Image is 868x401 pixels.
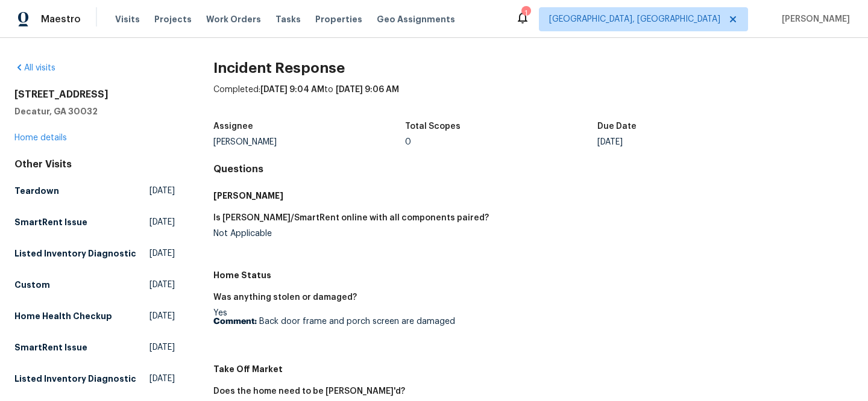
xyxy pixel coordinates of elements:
[149,185,175,197] span: [DATE]
[14,305,175,327] a: Home Health Checkup[DATE]
[14,89,175,101] h2: [STREET_ADDRESS]
[260,85,324,94] span: [DATE] 9:04 AM
[336,85,399,94] span: [DATE] 9:06 AM
[213,229,524,238] div: Not Applicable
[213,387,405,396] h5: Does the home need to be [PERSON_NAME]'d?
[213,138,406,146] div: [PERSON_NAME]
[115,13,140,25] span: Visits
[213,317,524,326] p: Back door frame and porch screen are damaged
[377,13,455,25] span: Geo Assignments
[213,163,854,175] h4: Questions
[14,247,136,260] h5: Listed Inventory Diagnostic
[405,122,461,131] h5: Total Scopes
[213,62,854,74] h2: Incident Response
[597,138,790,146] div: [DATE]
[14,216,87,228] h5: SmartRent Issue
[149,373,175,385] span: [DATE]
[275,15,301,23] span: Tasks
[149,279,175,291] span: [DATE]
[14,341,87,353] h5: SmartRent Issue
[213,269,854,281] h5: Home Status
[154,13,192,25] span: Projects
[14,337,175,358] a: SmartRent Issue[DATE]
[597,122,637,131] h5: Due Date
[213,293,357,302] h5: Was anything stolen or damaged?
[14,180,175,202] a: Teardown[DATE]
[14,243,175,264] a: Listed Inventory Diagnostic[DATE]
[14,185,59,197] h5: Teardown
[14,274,175,296] a: Custom[DATE]
[549,13,720,25] span: [GEOGRAPHIC_DATA], [GEOGRAPHIC_DATA]
[14,211,175,233] a: SmartRent Issue[DATE]
[213,84,854,115] div: Completed: to
[14,64,55,72] a: All visits
[405,138,597,146] div: 0
[149,310,175,322] span: [DATE]
[14,134,67,142] a: Home details
[14,105,175,117] h5: Decatur, GA 30032
[149,247,175,260] span: [DATE]
[213,309,524,326] div: Yes
[521,7,530,19] div: 1
[14,279,50,291] h5: Custom
[14,158,175,170] div: Other Visits
[14,310,112,322] h5: Home Health Checkup
[213,363,854,375] h5: Take Off Market
[149,341,175,353] span: [DATE]
[213,190,854,202] h5: [PERSON_NAME]
[41,13,81,25] span: Maestro
[14,368,175,390] a: Listed Inventory Diagnostic[DATE]
[213,317,257,326] b: Comment:
[213,122,253,131] h5: Assignee
[315,13,362,25] span: Properties
[213,214,489,222] h5: Is [PERSON_NAME]/SmartRent online with all components paired?
[14,373,136,385] h5: Listed Inventory Diagnostic
[149,216,175,228] span: [DATE]
[777,13,850,25] span: [PERSON_NAME]
[206,13,261,25] span: Work Orders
